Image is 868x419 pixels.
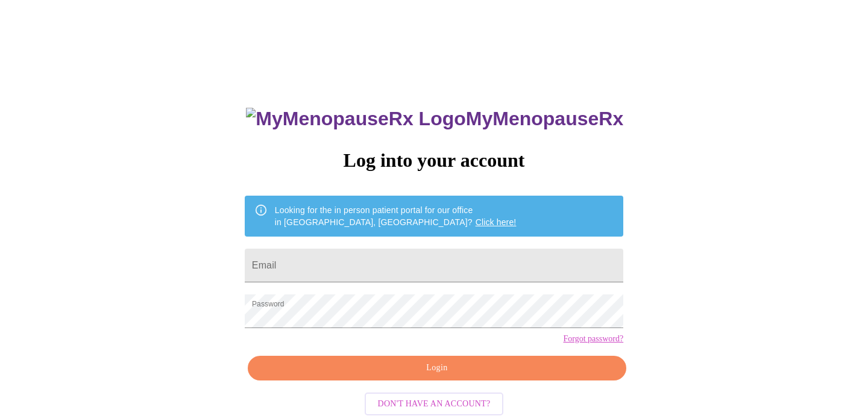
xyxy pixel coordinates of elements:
a: Don't have an account? [362,398,507,408]
button: Don't have an account? [365,393,504,416]
span: Login [262,361,612,376]
a: Forgot password? [563,334,623,344]
button: Login [248,356,626,380]
div: Looking for the in person patient portal for our office in [GEOGRAPHIC_DATA], [GEOGRAPHIC_DATA]? [275,199,517,233]
h3: Log into your account [245,149,623,172]
a: Click here! [476,217,517,227]
img: MyMenopauseRx Logo [246,108,465,130]
span: Don't have an account? [378,397,491,412]
h3: MyMenopauseRx [246,108,623,130]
